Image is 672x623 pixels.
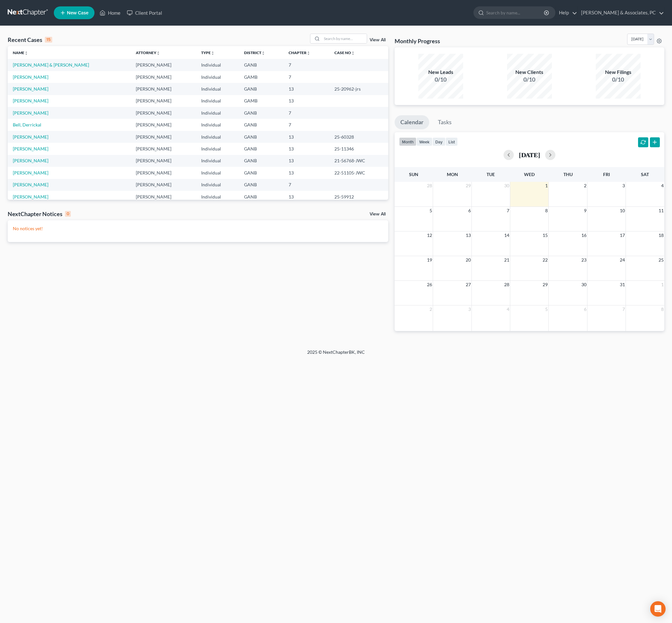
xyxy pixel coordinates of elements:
div: 0/10 [418,76,463,84]
td: 21-56768-JWC [329,155,388,167]
a: Help [556,7,577,19]
span: 15 [542,231,548,239]
td: Individual [196,59,239,71]
button: list [446,137,458,146]
button: month [399,137,416,146]
td: 7 [283,59,329,71]
span: Sat [641,172,649,177]
span: 1 [660,281,664,288]
td: 25-11346 [329,143,388,155]
span: 22 [542,256,548,264]
span: 4 [660,182,664,190]
td: Individual [196,131,239,143]
td: [PERSON_NAME] [131,143,196,155]
td: 25-60328 [329,131,388,143]
span: 28 [504,281,510,288]
td: 7 [283,107,329,119]
td: Individual [196,95,239,107]
td: GANB [239,119,284,131]
a: Client Portal [124,7,165,19]
div: 0 [65,211,71,217]
td: 13 [283,83,329,95]
div: New Filings [596,69,641,76]
td: Individual [196,155,239,167]
i: unfold_more [351,51,355,55]
td: GANB [239,131,284,143]
span: 3 [622,182,626,190]
h2: [DATE] [519,151,540,158]
span: 24 [619,256,626,264]
a: [PERSON_NAME] [13,86,48,92]
td: GANB [239,59,284,71]
div: 2025 © NextChapterBK, INC [153,349,519,360]
button: week [416,137,432,146]
a: [PERSON_NAME] [13,170,48,175]
span: Wed [524,172,535,177]
a: Typeunfold_more [201,50,215,55]
td: 13 [283,191,329,203]
td: 13 [283,155,329,167]
td: Individual [196,119,239,131]
span: 7 [506,207,510,214]
span: 29 [542,281,548,288]
span: 11 [658,207,664,214]
span: 30 [581,281,587,288]
i: unfold_more [156,51,160,55]
p: No notices yet! [13,225,383,232]
a: Case Nounfold_more [334,50,355,55]
h3: Monthly Progress [395,37,440,45]
a: Nameunfold_more [13,50,28,55]
a: Attorneyunfold_more [136,50,160,55]
span: 8 [660,305,664,313]
span: 2 [429,305,433,313]
td: [PERSON_NAME] [131,155,196,167]
td: [PERSON_NAME] [131,191,196,203]
span: 17 [619,231,626,239]
td: GANB [239,143,284,155]
span: 25 [658,256,664,264]
span: 4 [506,305,510,313]
td: GANB [239,191,284,203]
a: [PERSON_NAME] [13,194,48,199]
span: 16 [581,231,587,239]
td: [PERSON_NAME] [131,179,196,191]
div: New Leads [418,69,463,76]
span: 21 [504,256,510,264]
td: Individual [196,83,239,95]
td: GANB [239,83,284,95]
span: Thu [563,172,573,177]
a: [PERSON_NAME] [13,182,48,187]
span: 30 [504,182,510,190]
td: GANB [239,167,284,179]
a: Tasks [432,115,457,129]
td: GANB [239,107,284,119]
span: 2 [583,182,587,190]
span: 3 [468,305,471,313]
div: 0/10 [596,76,641,84]
span: 6 [468,207,471,214]
div: New Clients [507,69,552,76]
a: [PERSON_NAME] [13,146,48,151]
span: New Case [67,11,88,15]
span: Fri [603,172,610,177]
td: [PERSON_NAME] [131,107,196,119]
div: 15 [45,37,52,43]
a: [PERSON_NAME] [13,110,48,116]
td: 13 [283,131,329,143]
td: [PERSON_NAME] [131,83,196,95]
td: 7 [283,179,329,191]
span: 7 [622,305,626,313]
a: [PERSON_NAME] [13,98,48,103]
span: 23 [581,256,587,264]
td: Individual [196,179,239,191]
a: View All [370,38,386,42]
a: Chapterunfold_more [289,50,310,55]
td: 25-59912 [329,191,388,203]
a: Bell, Derrickal [13,122,41,127]
td: GANB [239,155,284,167]
a: View All [370,212,386,216]
td: 7 [283,71,329,83]
span: 1 [545,182,548,190]
span: 27 [465,281,471,288]
input: Search by name... [322,34,367,43]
